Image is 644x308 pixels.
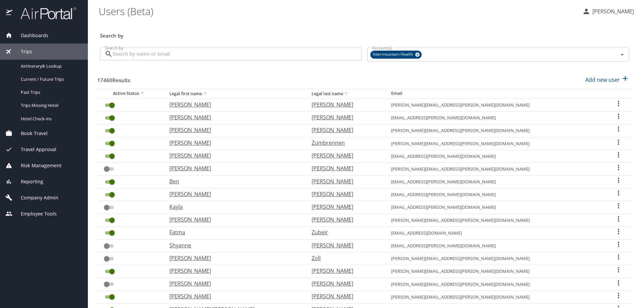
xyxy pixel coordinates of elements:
span: Travel Approval [12,146,56,153]
p: Kayla [169,203,298,211]
p: [PERSON_NAME] [169,126,298,134]
p: [PERSON_NAME] [312,113,378,121]
span: Current / Future Trips [21,76,80,82]
td: [PERSON_NAME][EMAIL_ADDRESS][PERSON_NAME][DOMAIN_NAME] [386,291,605,303]
h1: Users (Beta) [99,1,577,21]
p: [PERSON_NAME] [312,151,378,160]
span: Reporting [12,178,43,185]
p: [PERSON_NAME] [312,203,378,211]
td: [PERSON_NAME][EMAIL_ADDRESS][PERSON_NAME][DOMAIN_NAME] [386,214,605,227]
th: Legal first name [164,89,306,99]
td: [PERSON_NAME][EMAIL_ADDRESS][PERSON_NAME][DOMAIN_NAME] [386,99,605,111]
p: Fatma [169,228,298,236]
td: [EMAIL_ADDRESS][DOMAIN_NAME] [386,227,605,239]
th: Active Status [97,89,164,99]
p: Ben [169,177,298,185]
button: [PERSON_NAME] [580,5,637,17]
td: [PERSON_NAME][EMAIL_ADDRESS][PERSON_NAME][DOMAIN_NAME] [386,252,605,265]
p: [PERSON_NAME] [169,292,298,300]
span: Airtinerary® Lookup [21,63,80,69]
p: [PERSON_NAME] [169,190,298,198]
h3: Search by [100,28,629,40]
span: Dashboards [12,32,48,39]
th: Legal last name [306,89,386,99]
p: Add new user [585,76,620,84]
p: [PERSON_NAME] [169,164,298,172]
span: Employee Tools [12,210,57,218]
button: Open [618,50,627,59]
p: [PERSON_NAME] [169,280,298,288]
span: Trips [12,48,32,55]
span: Intermountain Health [370,51,417,58]
p: [PERSON_NAME] [312,215,378,224]
p: [PERSON_NAME] [169,267,298,275]
td: [EMAIL_ADDRESS][PERSON_NAME][DOMAIN_NAME] [386,176,605,188]
p: [PERSON_NAME] [169,139,298,147]
p: [PERSON_NAME] [312,177,378,185]
button: sort [343,91,350,97]
p: [PERSON_NAME] [590,7,634,15]
p: [PERSON_NAME] [312,267,378,275]
p: [PERSON_NAME] [169,215,298,224]
td: [PERSON_NAME][EMAIL_ADDRESS][PERSON_NAME][DOMAIN_NAME] [386,265,605,278]
p: [PERSON_NAME] [312,292,378,300]
span: Hotel Check-ins [21,116,80,122]
span: Trips Missing Hotel [21,102,80,109]
td: [EMAIL_ADDRESS][PERSON_NAME][DOMAIN_NAME] [386,188,605,201]
span: Risk Management [12,162,61,169]
img: airportal-logo.png [13,7,76,20]
p: [PERSON_NAME] [312,164,378,172]
input: Search by name or email [113,48,362,60]
div: Intermountain Health [370,51,422,59]
button: sort [139,90,146,97]
p: Zumbrennen [312,139,378,147]
p: Shyanne [169,241,298,249]
p: Zubeir [312,228,378,236]
td: [EMAIL_ADDRESS][PERSON_NAME][DOMAIN_NAME] [386,150,605,163]
td: [PERSON_NAME][EMAIL_ADDRESS][PERSON_NAME][DOMAIN_NAME] [386,163,605,175]
td: [EMAIL_ADDRESS][PERSON_NAME][DOMAIN_NAME] [386,112,605,124]
p: [PERSON_NAME] [312,190,378,198]
p: Zoll [312,254,378,262]
td: [EMAIL_ADDRESS][PERSON_NAME][DOMAIN_NAME] [386,240,605,252]
p: [PERSON_NAME] [169,151,298,160]
span: Past Trips [21,89,80,96]
p: [PERSON_NAME] [169,113,298,121]
img: icon-airportal.png [6,7,13,20]
span: Book Travel [12,130,48,137]
td: [EMAIL_ADDRESS][PERSON_NAME][DOMAIN_NAME] [386,201,605,214]
th: Email [386,89,605,99]
p: [PERSON_NAME] [312,280,378,288]
td: [PERSON_NAME][EMAIL_ADDRESS][PERSON_NAME][DOMAIN_NAME] [386,278,605,291]
td: [PERSON_NAME][EMAIL_ADDRESS][PERSON_NAME][DOMAIN_NAME] [386,137,605,150]
p: [PERSON_NAME] [169,254,298,262]
p: [PERSON_NAME] [312,126,378,134]
button: Add new user [583,72,632,87]
p: [PERSON_NAME] [312,241,378,249]
h3: 17460 Results [97,72,130,84]
p: [PERSON_NAME] [312,101,378,109]
td: [PERSON_NAME][EMAIL_ADDRESS][PERSON_NAME][DOMAIN_NAME] [386,124,605,137]
span: Company Admin [12,194,58,201]
p: [PERSON_NAME] [169,101,298,109]
button: sort [202,91,209,97]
